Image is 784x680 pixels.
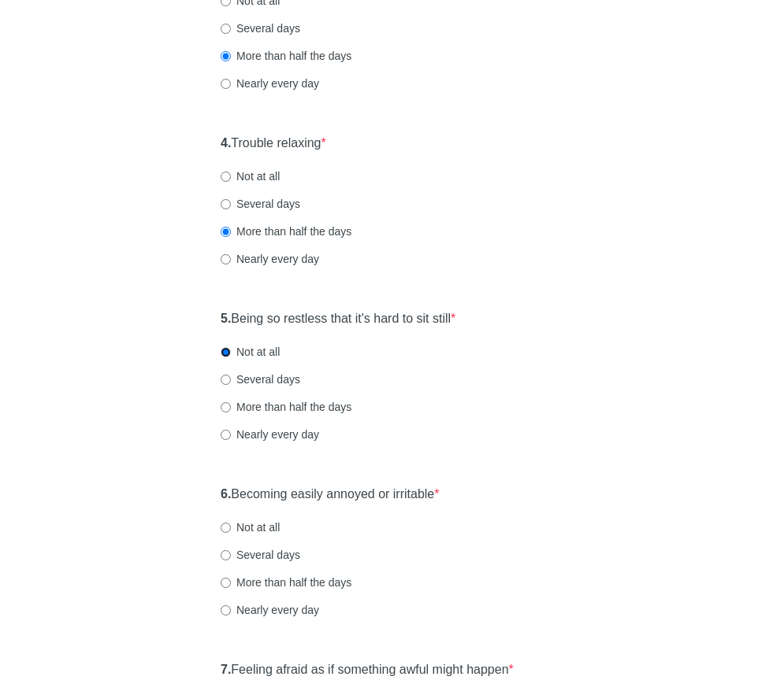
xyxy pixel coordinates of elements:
input: Nearly every day [221,254,231,264]
input: Not at all [221,523,231,533]
label: Several days [221,20,300,36]
label: Being so restless that it's hard to sit still [221,310,455,328]
label: Nearly every day [221,427,319,442]
input: More than half the days [221,578,231,588]
input: More than half the days [221,51,231,61]
input: More than half the days [221,402,231,412]
input: Nearly every day [221,79,231,89]
label: Trouble relaxing [221,135,326,153]
input: Not at all [221,172,231,182]
label: Nearly every day [221,251,319,267]
label: Not at all [221,344,280,360]
label: Not at all [221,168,280,184]
input: Nearly every day [221,430,231,440]
input: Several days [221,550,231,560]
label: More than half the days [221,224,351,239]
label: Several days [221,196,300,212]
input: Nearly every day [221,605,231,615]
input: More than half the days [221,227,231,237]
strong: 5. [221,312,231,325]
label: Nearly every day [221,602,319,618]
label: More than half the days [221,399,351,415]
strong: 7. [221,663,231,676]
input: Several days [221,24,231,34]
input: Several days [221,375,231,385]
label: Becoming easily annoyed or irritable [221,486,440,504]
strong: 6. [221,487,231,501]
label: Not at all [221,519,280,535]
input: Several days [221,199,231,209]
label: Nearly every day [221,76,319,91]
label: Several days [221,371,300,387]
input: Not at all [221,347,231,357]
label: More than half the days [221,48,351,64]
strong: 4. [221,136,231,150]
label: Several days [221,547,300,563]
label: More than half the days [221,575,351,590]
label: Feeling afraid as if something awful might happen [221,661,514,679]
